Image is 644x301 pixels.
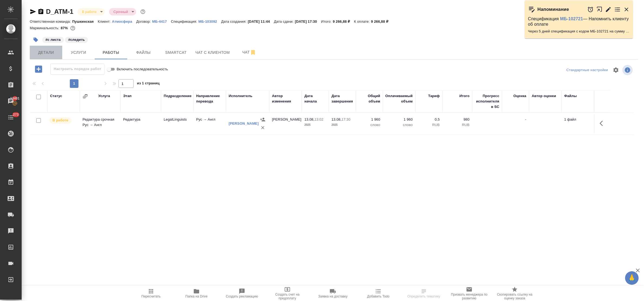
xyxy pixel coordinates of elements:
[304,117,314,121] p: 13.08,
[171,19,198,24] p: Спецификация:
[331,122,353,128] p: 2025
[109,8,136,15] div: В работе
[236,49,262,56] span: Чат
[193,114,226,133] td: Рус → Англ
[164,93,192,99] div: Подразделение
[445,117,469,122] p: 980
[359,117,380,122] p: 1 960
[46,8,73,15] a: D_ATM-1
[609,64,622,77] span: Настроить таблицу
[528,16,630,27] p: Спецификация — Напомнить клиенту об оплате
[333,19,354,24] p: 9 266,88 ₽
[69,25,76,32] button: 980.00 RUB;
[537,7,569,12] p: Напоминание
[532,93,556,99] div: Автор оценки
[314,117,323,121] p: 13:02
[196,93,223,104] div: Направление перевода
[605,6,612,13] button: Редактировать
[564,93,577,99] div: Файлы
[130,49,156,56] span: Файлы
[139,8,146,15] button: Доп статусы указывают на важность/срочность заказа
[136,19,152,24] p: Договор:
[137,80,160,88] span: из 1 страниц
[229,121,259,125] a: [PERSON_NAME]
[72,19,98,24] p: Пушкинская
[627,272,636,284] span: 🙏
[259,115,267,124] button: Назначить
[98,93,110,99] div: Услуга
[83,94,88,99] button: Сгруппировать
[331,93,353,104] div: Дата завершения
[65,49,91,56] span: Услуги
[359,93,380,104] div: Общий объем
[304,93,326,104] div: Дата начала
[385,93,413,104] div: Оплачиваемый объем
[78,8,105,15] div: В работе
[359,122,380,128] p: слово
[341,117,350,121] p: 17:30
[64,37,88,42] span: следить
[1,111,20,124] a: 273
[30,34,42,46] button: Добавить тэг
[112,19,136,24] p: Атмосфера
[622,65,634,75] span: Посмотреть информацию
[614,6,621,13] button: Перейти в todo
[229,93,252,99] div: Исполнитель
[50,93,62,99] div: Статус
[98,19,112,24] p: Клиент:
[596,117,609,130] button: Здесь прячутся важные кнопки
[445,122,469,128] p: RUB
[221,19,248,24] p: Дата создания:
[117,67,168,72] span: Включить последовательность
[565,66,609,74] div: split button
[331,117,341,121] p: 13.08,
[274,19,295,24] p: Дата сдачи:
[30,26,61,30] p: Маржинальность:
[198,19,221,24] a: МБ-103092
[304,122,326,128] p: 2025
[625,271,639,285] button: 🙏
[123,93,132,99] div: Этап
[418,122,440,128] p: RUB
[80,114,120,133] td: Редактура срочная Рус → Англ
[269,114,302,133] td: [PERSON_NAME]
[112,9,130,14] button: Срочный
[38,8,44,15] button: Скопировать ссылку
[248,19,274,24] p: [DATE] 11:44
[42,37,64,42] span: с листа
[596,4,603,15] button: Открыть в новой вкладке
[475,93,499,110] div: Прогресс исполнителя в SC
[33,49,59,56] span: Детали
[587,6,594,13] button: Отложить
[386,122,413,128] p: слово
[1,94,20,108] a: 13401
[10,112,22,117] span: 273
[250,49,256,56] svg: Отписаться
[68,37,85,42] p: #следить
[386,117,413,122] p: 1 960
[7,96,23,101] span: 13401
[152,19,171,24] p: МБ-4417
[30,19,72,24] p: Ответственная команда:
[371,19,392,24] p: 9 266,88 ₽
[259,124,267,132] button: Удалить
[513,93,526,99] div: Оценка
[163,49,189,56] span: Smartcat
[528,29,630,34] p: Через 5 дней спецификация с кодом МБ-102721 на сумму 2880 RUB будет просрочена
[354,19,371,24] p: К оплате:
[418,117,440,122] p: 0,5
[98,49,124,56] span: Работы
[161,114,193,133] td: LegalLinguists
[295,19,321,24] p: [DATE] 17:30
[61,26,69,30] p: 87%
[123,117,158,122] p: Редактура
[560,16,583,21] a: МБ-102721
[31,64,46,75] button: Добавить работу
[459,93,469,99] div: Итого
[564,117,591,122] p: 1 файл
[623,6,630,13] button: Закрыть
[525,117,526,121] a: -
[321,19,333,24] p: Итого:
[52,118,68,123] p: В работе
